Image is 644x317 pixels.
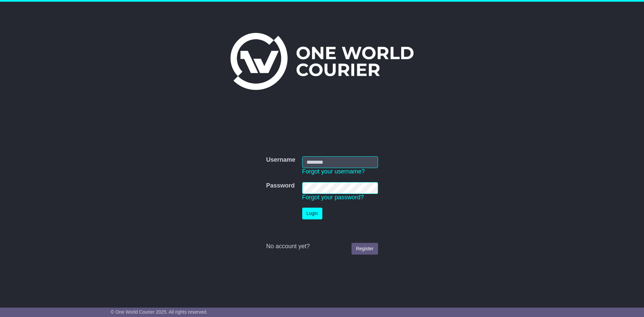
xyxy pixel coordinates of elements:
span: © One World Courier 2025. All rights reserved. [111,309,208,315]
div: No account yet? [266,243,378,250]
a: Forgot your username? [302,168,365,175]
a: Forgot your password? [302,194,364,201]
a: Register [352,243,378,255]
label: Username [266,156,295,164]
label: Password [266,182,294,190]
img: One World [230,33,414,90]
button: Login [302,208,322,219]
